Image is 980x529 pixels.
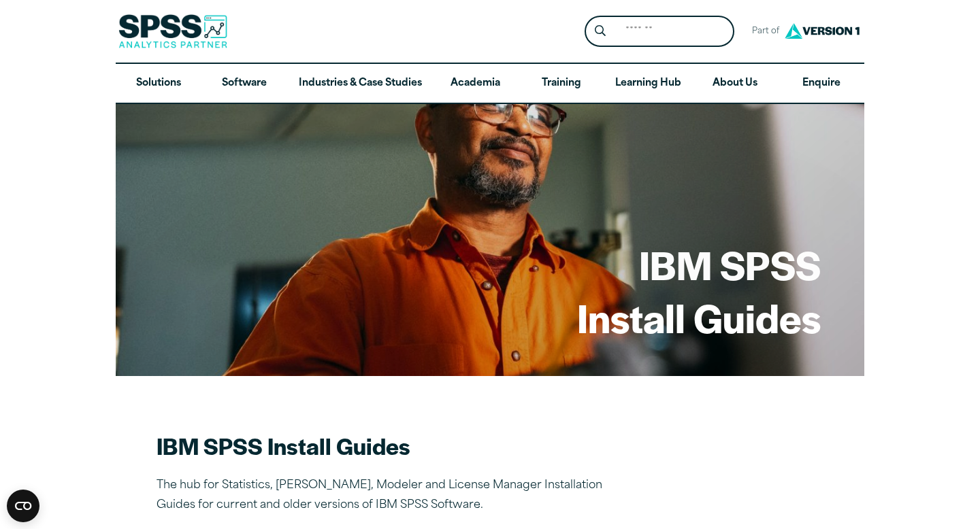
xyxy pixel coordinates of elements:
[201,64,287,103] a: Software
[157,430,633,461] h2: IBM SPSS Install Guides
[595,25,606,37] svg: Search magnifying glass icon
[585,16,734,48] form: Site Header Search Form
[433,64,519,103] a: Academia
[7,490,39,522] button: Open CMP widget
[588,19,613,44] button: Search magnifying glass icon
[118,14,227,48] img: SPSS Analytics Partner
[692,64,778,103] a: About Us
[745,22,781,41] span: Part of
[779,64,864,103] a: Enquire
[519,64,604,103] a: Training
[781,18,863,44] img: Version1 Logo
[577,238,821,343] h1: IBM SPSS Install Guides
[116,64,201,103] a: Solutions
[288,64,433,103] a: Industries & Case Studies
[116,64,864,103] nav: Desktop version of site main menu
[604,64,692,103] a: Learning Hub
[157,476,633,515] p: The hub for Statistics, [PERSON_NAME], Modeler and License Manager Installation Guides for curren...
